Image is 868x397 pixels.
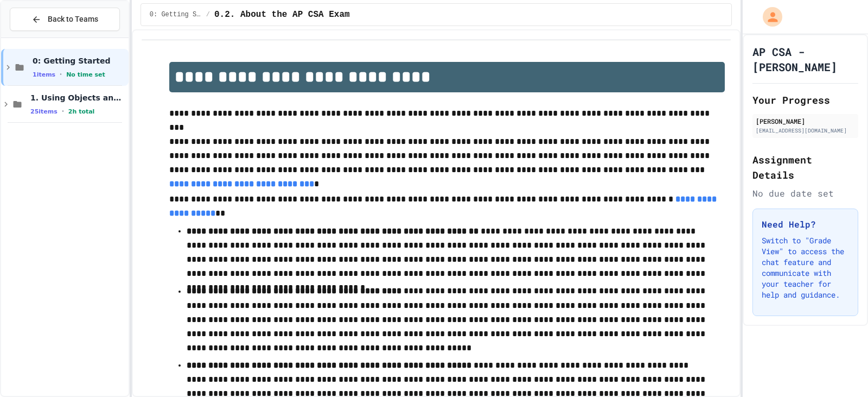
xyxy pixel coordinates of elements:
[66,71,105,78] span: No time set
[762,235,849,300] p: Switch to "Grade View" to access the chat feature and communicate with your teacher for help and ...
[68,108,95,115] span: 2h total
[62,107,64,116] span: •
[150,10,202,19] span: 0: Getting Started
[48,14,98,25] span: Back to Teams
[214,8,350,21] span: 0.2. About the AP CSA Exam
[30,93,126,103] span: 1. Using Objects and Methods
[30,108,58,115] span: 25 items
[752,152,858,182] h2: Assignment Details
[752,44,858,74] h1: AP CSA - [PERSON_NAME]
[762,218,849,231] h3: Need Help?
[33,71,55,78] span: 1 items
[756,127,855,135] div: [EMAIL_ADDRESS][DOMAIN_NAME]
[756,116,855,126] div: [PERSON_NAME]
[752,187,858,200] div: No due date set
[33,56,126,66] span: 0: Getting Started
[751,4,785,29] div: My Account
[206,10,210,19] span: /
[10,8,120,31] button: Back to Teams
[60,70,62,79] span: •
[752,92,858,108] h2: Your Progress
